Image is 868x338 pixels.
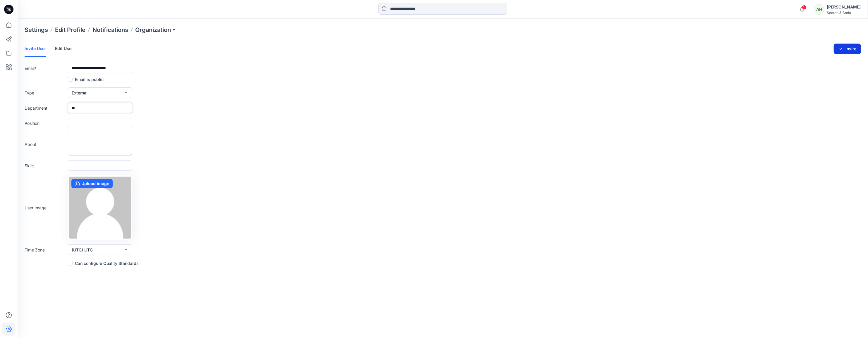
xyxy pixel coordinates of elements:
button: (UTC) UTC [68,244,132,255]
label: Can configure Quality Standards [68,260,139,267]
a: Invite User [25,41,46,57]
span: (UTC) UTC [72,247,93,253]
label: Skills [25,163,66,169]
button: Invite [834,44,861,54]
label: Type [25,90,66,96]
div: AH [814,4,824,15]
div: Scotch & Soda [827,11,861,15]
button: External [68,87,132,98]
a: Notifications [92,26,128,34]
img: no-profile.png [69,177,131,239]
label: Position [25,120,66,126]
label: Time Zone [25,247,66,253]
div: [PERSON_NAME] [827,4,861,11]
label: Upload image [71,179,113,188]
label: Email [25,65,66,71]
label: User Image [25,205,66,211]
a: Edit Profile [55,26,85,34]
label: Email is public [68,76,104,83]
label: About [25,141,66,147]
p: Settings [25,26,48,34]
label: Department [25,105,66,111]
span: 1 [802,5,807,10]
span: External [72,90,87,96]
a: Edit User [55,41,73,56]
